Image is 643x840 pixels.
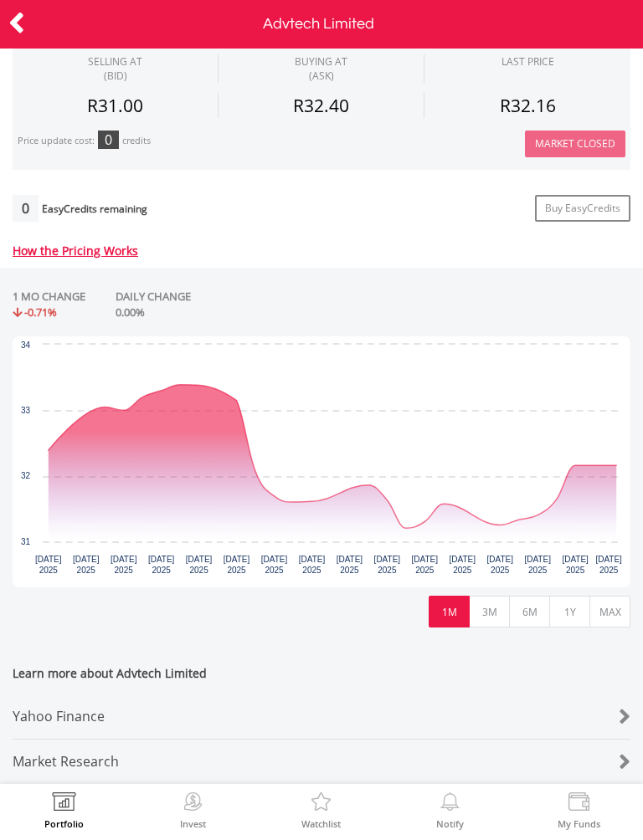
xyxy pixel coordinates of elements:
[98,131,119,149] div: 0
[301,792,341,828] a: Watchlist
[535,195,630,222] a: Buy EasyCredits
[35,555,62,575] text: [DATE] 2025
[44,792,84,828] a: Portfolio
[558,792,600,828] a: My Funds
[436,819,464,828] label: Notify
[299,555,326,575] text: [DATE] 2025
[525,131,625,157] button: Market Closed
[18,135,95,147] div: Price update cost:
[295,54,347,83] span: BUYING AT
[524,555,551,575] text: [DATE] 2025
[293,94,349,117] span: R32.40
[148,555,175,575] text: [DATE] 2025
[21,341,31,350] text: 34
[13,243,138,259] a: How the Pricing Works
[374,555,401,575] text: [DATE] 2025
[21,471,31,480] text: 32
[13,665,630,694] span: Learn more about Advtech Limited
[589,596,630,627] button: MAX
[295,69,347,83] span: (ASK)
[450,555,476,575] text: [DATE] 2025
[44,819,84,828] label: Portfolio
[186,555,213,575] text: [DATE] 2025
[437,792,463,816] img: View Notifications
[180,792,206,828] a: Invest
[595,555,622,575] text: [DATE] 2025
[509,596,550,627] button: 6M
[180,819,206,828] label: Invest
[429,596,470,627] button: 1M
[24,305,57,320] span: -0.71%
[224,555,250,575] text: [DATE] 2025
[549,596,590,627] button: 1Y
[180,792,206,816] img: Invest Now
[13,336,630,587] svg: Interactive chart
[13,289,85,305] div: 1 MO CHANGE
[21,537,31,546] text: 31
[412,555,439,575] text: [DATE] 2025
[51,792,77,816] img: View Portfolio
[502,54,554,69] div: LAST PRICE
[42,203,147,218] div: EasyCredits remaining
[558,819,600,828] label: My Funds
[13,336,630,587] div: Chart. Highcharts interactive chart.
[13,694,630,740] a: Yahoo Finance
[261,555,288,575] text: [DATE] 2025
[469,596,510,627] button: 3M
[562,555,589,575] text: [DATE] 2025
[13,740,630,784] a: Market Research
[13,195,39,222] div: 0
[486,555,513,575] text: [DATE] 2025
[436,792,464,828] a: Notify
[337,555,363,575] text: [DATE] 2025
[111,555,137,575] text: [DATE] 2025
[87,94,143,117] span: R31.00
[301,819,341,828] label: Watchlist
[116,289,244,305] div: DAILY CHANGE
[116,305,145,320] span: 0.00%
[308,792,334,816] img: Watchlist
[88,54,142,83] div: SELLING AT
[122,135,151,147] div: credits
[88,69,142,83] span: (BID)
[13,694,579,739] div: Yahoo Finance
[13,740,579,784] div: Market Research
[73,555,100,575] text: [DATE] 2025
[500,94,556,117] span: R32.16
[21,406,31,415] text: 33
[566,792,592,816] img: View Funds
